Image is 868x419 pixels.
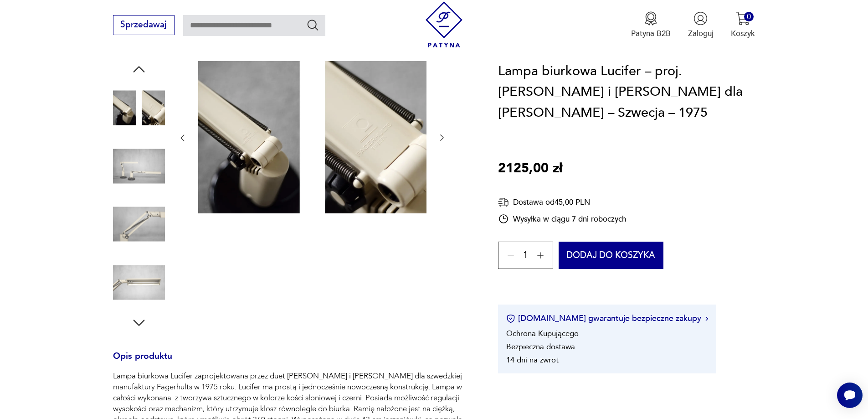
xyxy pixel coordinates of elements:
[498,61,755,124] h1: Lampa biurkowa Lucifer – proj. [PERSON_NAME] i [PERSON_NAME] dla [PERSON_NAME] – Szwecja – 1975
[731,28,755,39] p: Koszyk
[631,11,671,39] a: Ikona medaluPatyna B2B
[498,158,562,179] p: 2125,00 zł
[731,11,755,39] button: 0Koszyk
[559,242,664,269] button: Dodaj do koszyka
[631,28,671,39] p: Patyna B2B
[306,18,319,31] button: Szukaj
[113,15,175,35] button: Sprzedawaj
[498,197,626,208] div: Dostawa od 45,00 PLN
[744,12,754,21] div: 0
[498,213,626,224] div: Wysyłka w ciągu 7 dni roboczych
[705,316,708,321] img: Ikona strzałki w prawo
[688,28,714,39] p: Zaloguj
[498,197,509,208] img: Ikona dostawy
[506,355,559,365] li: 14 dni na zwrot
[523,252,528,259] span: 1
[113,198,165,250] img: Zdjęcie produktu Lampa biurkowa Lucifer – proj. Tom Ahlström i Hans Ehrich dla Fagerhults – Szwec...
[631,11,671,39] button: Patyna B2B
[113,82,165,134] img: Zdjęcie produktu Lampa biurkowa Lucifer – proj. Tom Ahlström i Hans Ehrich dla Fagerhults – Szwec...
[113,140,165,192] img: Zdjęcie produktu Lampa biurkowa Lucifer – proj. Tom Ahlström i Hans Ehrich dla Fagerhults – Szwec...
[113,256,165,308] img: Zdjęcie produktu Lampa biurkowa Lucifer – proj. Tom Ahlström i Hans Ehrich dla Fagerhults – Szwec...
[506,313,708,324] button: [DOMAIN_NAME] gwarantuje bezpieczne zakupy
[506,314,515,323] img: Ikona certyfikatu
[693,11,708,26] img: Ikonka użytkownika
[736,11,750,26] img: Ikona koszyka
[506,328,579,339] li: Ochrona Kupującego
[198,61,426,213] img: Zdjęcie produktu Lampa biurkowa Lucifer – proj. Tom Ahlström i Hans Ehrich dla Fagerhults – Szwec...
[688,11,714,39] button: Zaloguj
[113,22,175,29] a: Sprzedawaj
[506,341,575,352] li: Bezpieczna dostawa
[113,353,472,371] h3: Opis produktu
[421,1,467,47] img: Patyna - sklep z meblami i dekoracjami vintage
[644,11,658,26] img: Ikona medalu
[837,383,863,408] iframe: Smartsupp widget button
